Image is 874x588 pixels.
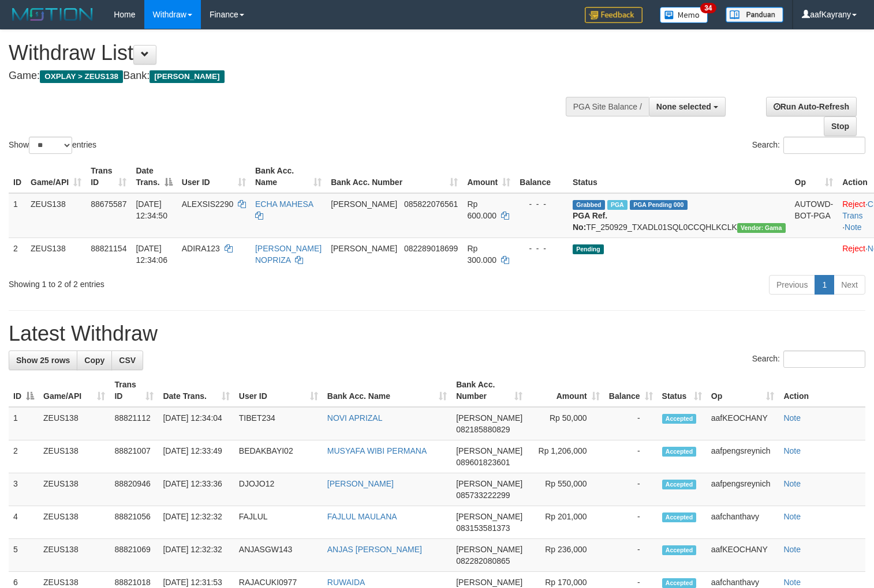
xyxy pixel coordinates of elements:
td: 88821056 [110,506,158,539]
span: [PERSON_NAME] [456,446,522,455]
div: - - - [520,198,563,210]
th: Status [568,160,790,193]
td: ZEUS138 [39,473,110,506]
label: Search: [752,137,865,154]
span: Grabbed [573,200,605,210]
th: Trans ID: activate to sort column ascending [86,160,131,193]
input: Search: [783,137,865,154]
a: CSV [111,350,143,370]
a: Note [783,512,801,521]
a: Note [783,545,801,554]
td: ZEUS138 [26,238,86,270]
th: User ID: activate to sort column ascending [234,374,323,407]
h4: Game: Bank: [9,70,571,82]
span: 88675587 [91,199,126,209]
td: Rp 50,000 [527,407,604,440]
th: Game/API: activate to sort column ascending [26,160,86,193]
a: Show 25 rows [9,350,77,370]
span: CSV [119,356,136,365]
button: None selected [649,97,726,116]
span: ALEXSIS2290 [182,199,234,209]
input: Search: [783,350,865,368]
td: aafKEOCHANY [707,539,779,572]
th: Op: activate to sort column ascending [707,374,779,407]
th: Date Trans.: activate to sort column descending [131,160,177,193]
th: Trans ID: activate to sort column ascending [110,374,158,407]
div: - - - [520,243,563,254]
td: ZEUS138 [39,407,110,440]
span: Copy 082289018699 to clipboard [404,244,458,253]
th: Status: activate to sort column ascending [658,374,707,407]
a: ECHA MAHESA [255,199,313,209]
th: User ID: activate to sort column ascending [177,160,251,193]
td: - [604,506,658,539]
span: [PERSON_NAME] [456,479,522,488]
a: [PERSON_NAME] [327,479,394,488]
th: Action [779,374,865,407]
span: None selected [656,102,711,111]
td: - [604,473,658,506]
th: Balance [515,160,568,193]
th: Bank Acc. Number: activate to sort column ascending [326,160,462,193]
span: Accepted [662,447,697,457]
th: ID [9,160,26,193]
td: [DATE] 12:32:32 [158,539,234,572]
img: panduan.png [726,7,783,22]
a: RUWAIDA [327,578,365,587]
td: [DATE] 12:34:04 [158,407,234,440]
td: - [604,539,658,572]
td: [DATE] 12:33:49 [158,440,234,473]
span: Show 25 rows [16,356,70,365]
td: Rp 236,000 [527,539,604,572]
td: aafchanthavy [707,506,779,539]
th: Game/API: activate to sort column ascending [39,374,110,407]
a: Note [783,479,801,488]
span: [PERSON_NAME] [150,70,224,83]
span: [PERSON_NAME] [331,244,397,253]
span: Copy 083153581373 to clipboard [456,523,510,533]
td: - [604,407,658,440]
td: aafKEOCHANY [707,407,779,440]
a: Previous [769,275,815,295]
td: 2 [9,440,39,473]
a: MUSYAFA WIBI PERMANA [327,446,427,455]
td: ZEUS138 [39,506,110,539]
span: Copy 089601823601 to clipboard [456,458,510,467]
td: [DATE] 12:32:32 [158,506,234,539]
span: Marked by aafpengsreynich [607,200,628,210]
span: [PERSON_NAME] [456,578,522,587]
th: Amount: activate to sort column ascending [462,160,515,193]
span: OXPLAY > ZEUS138 [40,70,123,83]
td: TF_250929_TXADL01SQL0CCQHLKCLK [568,193,790,238]
span: ADIRA123 [182,244,220,253]
span: 34 [700,3,716,13]
th: Bank Acc. Name: activate to sort column ascending [251,160,326,193]
td: AUTOWD-BOT-PGA [790,193,838,238]
th: Bank Acc. Name: activate to sort column ascending [323,374,451,407]
span: Accepted [662,480,697,489]
span: Rp 600.000 [467,199,496,220]
td: 88820946 [110,473,158,506]
td: 5 [9,539,39,572]
a: Stop [824,116,857,136]
b: PGA Ref. No: [573,211,607,232]
td: TIBET234 [234,407,323,440]
td: ZEUS138 [39,440,110,473]
th: Bank Acc. Number: activate to sort column ascending [451,374,527,407]
td: aafpengsreynich [707,473,779,506]
label: Show entries [9,137,96,154]
a: 1 [815,275,834,295]
th: ID: activate to sort column descending [9,374,39,407]
span: Vendor URL: https://trx31.1velocity.biz [737,223,786,233]
span: Copy 082282080865 to clipboard [456,556,510,566]
td: - [604,440,658,473]
td: DJOJO12 [234,473,323,506]
img: Button%20Memo.svg [660,7,708,23]
a: Next [834,275,865,295]
div: PGA Site Balance / [566,97,649,116]
div: Showing 1 to 2 of 2 entries [9,274,356,290]
td: Rp 550,000 [527,473,604,506]
span: [PERSON_NAME] [456,512,522,521]
span: Accepted [662,414,697,424]
th: Balance: activate to sort column ascending [604,374,658,407]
